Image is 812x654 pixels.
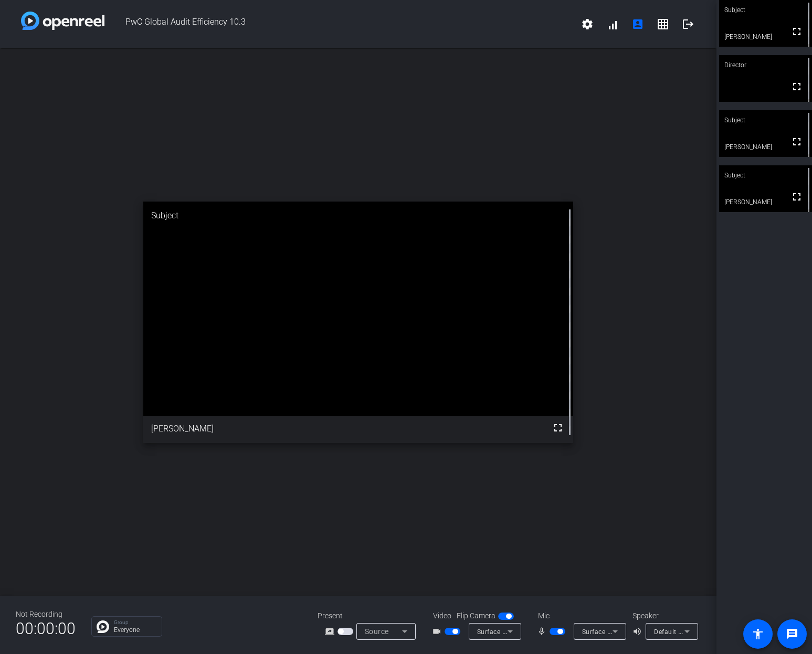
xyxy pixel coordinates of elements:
[719,165,812,185] div: Subject
[552,421,564,434] mat-icon: fullscreen
[114,620,156,625] p: Group
[477,627,584,636] span: Surface Camera Front (045e:0990)
[21,12,104,30] img: white-gradient.svg
[786,628,798,640] mat-icon: message
[632,610,695,621] div: Speaker
[365,627,389,636] span: Source
[457,610,495,621] span: Flip Camera
[682,18,694,30] mat-icon: logout
[104,12,575,37] span: PwC Global Audit Efficiency 10.3
[631,18,644,30] mat-icon: account_box
[433,610,451,621] span: Video
[528,610,632,621] div: Mic
[657,18,669,30] mat-icon: grid_on
[97,620,109,633] img: Chat Icon
[114,627,156,633] p: Everyone
[143,202,573,230] div: Subject
[432,625,445,638] mat-icon: videocam_outline
[790,25,803,38] mat-icon: fullscreen
[537,625,550,638] mat-icon: mic_none
[581,18,594,30] mat-icon: settings
[790,80,803,93] mat-icon: fullscreen
[790,135,803,148] mat-icon: fullscreen
[719,55,812,75] div: Director
[632,625,645,638] mat-icon: volume_up
[16,616,76,641] span: 00:00:00
[752,628,764,640] mat-icon: accessibility
[582,627,774,636] span: Surface Stereo Microphones (2- Surface High Definition Audio)
[790,191,803,203] mat-icon: fullscreen
[318,610,423,621] div: Present
[16,609,76,620] div: Not Recording
[325,625,338,638] mat-icon: screen_share_outline
[600,12,625,37] button: signal_cellular_alt
[719,110,812,130] div: Subject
